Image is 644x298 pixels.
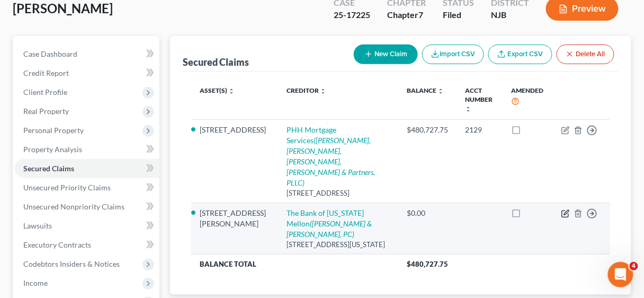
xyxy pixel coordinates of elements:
i: unfold_more [466,106,472,112]
span: Income [23,278,48,287]
span: Personal Property [23,126,84,135]
span: [PERSON_NAME] [13,1,113,16]
a: The Bank of [US_STATE] Mellon([PERSON_NAME] & [PERSON_NAME], PC) [287,208,372,239]
span: 4 [630,262,638,270]
div: Filed [443,9,474,21]
a: Lawsuits [15,216,159,235]
span: Credit Report [23,68,69,77]
th: Balance Total [191,254,399,273]
i: ([PERSON_NAME] & [PERSON_NAME], PC) [287,219,372,239]
a: PHH Mortgage Services([PERSON_NAME], [PERSON_NAME], [PERSON_NAME], [PERSON_NAME] & Partners, PLLC) [287,125,375,187]
div: NJB [491,9,529,21]
span: Real Property [23,107,69,116]
span: 7 [418,10,423,20]
i: unfold_more [320,88,327,94]
i: unfold_more [228,88,235,94]
div: $480,727.75 [407,125,449,135]
span: $480,727.75 [407,260,449,268]
span: Unsecured Nonpriority Claims [23,202,124,211]
button: Import CSV [422,45,484,64]
a: Unsecured Nonpriority Claims [15,197,159,216]
div: $0.00 [407,208,449,218]
span: Secured Claims [23,164,74,173]
a: Property Analysis [15,140,159,159]
div: 25-17225 [334,9,370,21]
a: Acct Number unfold_more [466,86,493,112]
a: Credit Report [15,64,159,83]
iframe: Intercom live chat [608,262,633,287]
li: [STREET_ADDRESS] [200,125,270,135]
i: unfold_more [438,88,444,94]
button: New Claim [354,45,418,64]
span: Client Profile [23,87,67,97]
a: Case Dashboard [15,45,159,64]
a: Balance unfold_more [407,86,444,94]
a: Secured Claims [15,159,159,178]
a: Asset(s) unfold_more [200,86,235,94]
span: Unsecured Priority Claims [23,183,111,192]
div: Secured Claims [183,56,249,68]
div: [STREET_ADDRESS] [287,188,390,198]
div: [STREET_ADDRESS][US_STATE] [287,240,390,250]
div: Chapter [387,9,426,21]
a: Unsecured Priority Claims [15,178,159,197]
a: Creditor unfold_more [287,86,327,94]
span: Lawsuits [23,221,52,230]
span: Codebtors Insiders & Notices [23,259,120,268]
span: Executory Contracts [23,240,91,249]
a: Executory Contracts [15,235,159,255]
li: [STREET_ADDRESS][PERSON_NAME] [200,208,270,229]
span: Property Analysis [23,145,82,154]
span: Case Dashboard [23,49,77,58]
div: 2129 [466,125,495,135]
a: Export CSV [488,45,552,64]
i: ([PERSON_NAME], [PERSON_NAME], [PERSON_NAME], [PERSON_NAME] & Partners, PLLC) [287,136,375,187]
th: Amended [503,80,553,120]
button: Delete All [557,45,614,64]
